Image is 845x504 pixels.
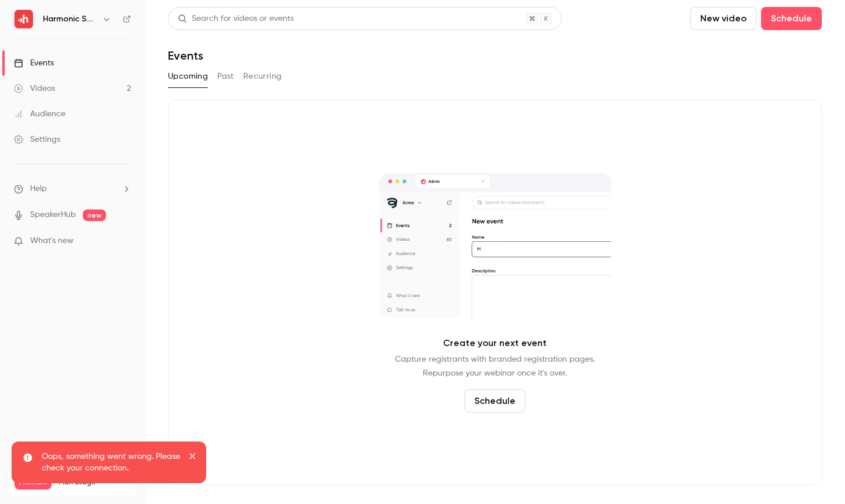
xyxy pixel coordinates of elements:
span: What's new [30,235,74,247]
div: Settings [14,134,60,145]
button: close [189,451,197,465]
iframe: Noticeable Trigger [117,236,131,247]
button: Schedule [761,7,822,30]
div: Events [14,57,54,69]
div: Search for videos or events [178,13,294,25]
img: Harmonic Security [14,10,33,28]
p: Create your next event [443,336,547,350]
h6: Harmonic Security [43,13,97,25]
button: New video [690,7,756,30]
span: Help [30,183,47,195]
button: Recurring [243,67,282,86]
span: new [83,209,106,221]
button: Schedule [464,389,525,413]
a: SpeakerHub [30,209,76,221]
div: Videos [14,83,55,94]
div: Audience [14,108,65,120]
p: Capture registrants with branded registration pages. Repurpose your webinar once it's over. [395,352,595,380]
li: help-dropdown-opener [14,183,131,195]
button: Past [217,67,234,86]
button: Upcoming [168,67,208,86]
p: Oops, something went wrong. Please check your connection. [42,451,181,474]
h1: Events [168,49,203,62]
